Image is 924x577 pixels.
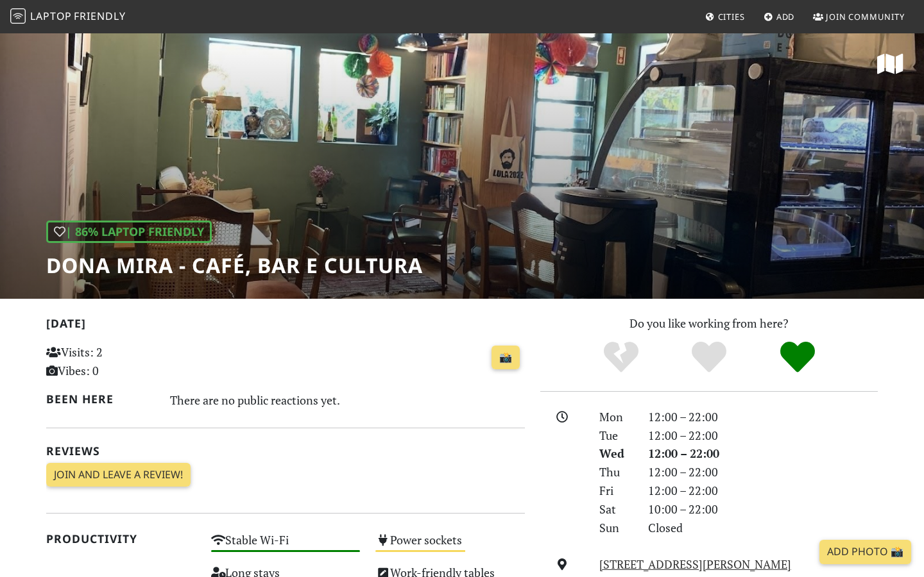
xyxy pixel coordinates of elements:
[758,5,800,28] a: Add
[46,253,423,278] h1: Dona Mira - Café, Bar e Cultura
[640,481,886,500] div: 12:00 – 22:00
[592,519,640,537] div: Sun
[640,519,886,537] div: Closed
[592,444,640,463] div: Wed
[640,444,886,463] div: 12:00 – 22:00
[640,500,886,519] div: 10:00 – 22:00
[808,5,910,28] a: Join Community
[46,392,155,406] h2: Been here
[10,8,26,24] img: LaptopFriendly
[30,9,72,23] span: Laptop
[826,11,905,22] span: Join Community
[592,463,640,481] div: Thu
[592,500,640,519] div: Sat
[368,530,533,562] div: Power sockets
[700,5,750,28] a: Cities
[640,408,886,426] div: 12:00 – 22:00
[46,343,196,380] p: Visits: 2 Vibes: 0
[665,340,753,375] div: Yes
[46,463,191,487] a: Join and leave a review!
[74,9,125,23] span: Friendly
[592,408,640,426] div: Mon
[492,346,520,370] a: 📸
[592,426,640,445] div: Tue
[640,426,886,445] div: 12:00 – 22:00
[776,11,795,22] span: Add
[46,221,212,243] div: | 86% Laptop Friendly
[540,314,878,333] p: Do you like working from here?
[592,481,640,500] div: Fri
[203,530,368,562] div: Stable Wi-Fi
[718,11,745,22] span: Cities
[170,390,526,410] div: There are no public reactions yet.
[819,540,911,564] a: Add Photo 📸
[640,463,886,481] div: 12:00 – 22:00
[46,444,525,458] h2: Reviews
[46,532,196,546] h2: Productivity
[46,317,525,335] h2: [DATE]
[577,340,665,375] div: No
[753,340,842,375] div: Definitely!
[10,6,126,28] a: LaptopFriendly LaptopFriendly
